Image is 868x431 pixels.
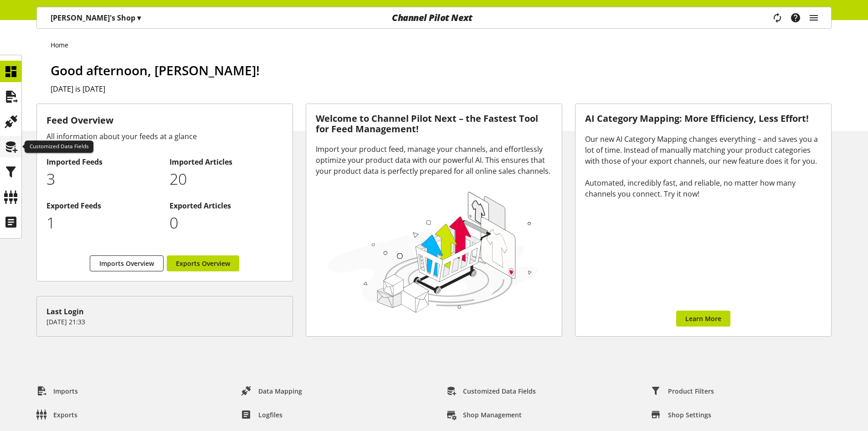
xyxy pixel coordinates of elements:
nav: main navigation [36,7,832,29]
span: Good afternoon, [PERSON_NAME]! [51,62,260,79]
span: Exports [53,410,77,420]
h3: Welcome to Channel Pilot Next – the Fastest Tool for Feed Management! [316,114,552,134]
span: Imports [53,386,78,396]
p: 20 [169,167,283,191]
h3: Feed Overview [46,114,283,127]
h2: Exported Feeds [46,200,160,211]
a: Shop Management [439,406,529,423]
span: Shop Settings [668,410,711,420]
a: Shop Settings [644,406,719,423]
div: All information about your feeds at a glance [46,131,283,142]
div: Customized Data Fields [25,140,93,153]
span: Imports Overview [99,259,154,268]
div: Import your product feed, manage your channels, and effortlessly optimize your product data with ... [316,144,552,177]
h2: Exported Articles [169,200,283,211]
img: 78e1b9dcff1e8392d83655fcfc870417.svg [325,188,541,315]
span: Customized Data Fields [463,386,536,396]
a: Learn More [676,311,730,327]
span: Shop Management [463,410,522,420]
h2: Imported Feeds [46,156,160,167]
span: Learn More [685,314,721,323]
div: Our new AI Category Mapping changes everything – and saves you a lot of time. Instead of manually... [585,134,822,199]
h3: AI Category Mapping: More Efficiency, Less Effort! [585,114,822,124]
a: Product Filters [644,383,721,399]
a: Exports Overview [167,255,239,271]
h2: Imported Articles [169,156,283,167]
p: 3 [46,167,160,191]
h2: [DATE] is [DATE] [51,83,832,94]
a: Logfiles [234,406,290,423]
span: Product Filters [668,386,714,396]
div: Last Login [46,306,283,317]
span: ▾ [137,13,141,23]
a: Imports [29,383,85,399]
p: [DATE] 21:33 [46,317,283,327]
span: Exports Overview [176,259,230,268]
span: Data Mapping [258,386,302,396]
span: Logfiles [258,410,282,420]
a: Exports [29,406,85,423]
p: 0 [169,211,283,234]
a: Data Mapping [234,383,309,399]
a: Imports Overview [90,255,164,271]
a: Customized Data Fields [439,383,543,399]
p: 1 [46,211,160,234]
p: [PERSON_NAME]'s Shop [51,12,141,23]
